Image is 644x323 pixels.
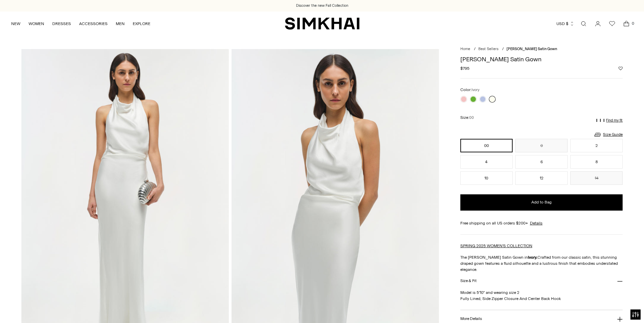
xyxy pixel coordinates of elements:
[507,47,557,51] span: [PERSON_NAME] Satin Gown
[460,317,482,321] h3: More Details
[570,155,623,169] button: 8
[460,87,479,93] label: Color:
[29,16,44,31] a: WOMEN
[515,139,568,152] button: 0
[478,47,498,51] a: Best Sellers
[591,17,605,30] a: Go to the account page
[460,65,470,71] span: $795
[460,47,470,51] a: Home
[460,56,623,62] h1: [PERSON_NAME] Satin Gown
[460,194,623,211] button: Add to Bag
[285,17,360,30] a: SIMKHAI
[630,20,636,26] span: 0
[605,17,619,30] a: Wishlist
[460,114,474,121] label: Size:
[460,155,513,169] button: 4
[460,289,623,302] p: Model is 5'10" and wearing size 2 Fully Lined, Side Zipper Closure And Center Back Hook
[79,16,108,31] a: ACCESSORIES
[460,243,532,248] a: SPRING 2025 WOMEN'S COLLECTION
[515,155,568,169] button: 6
[570,171,623,185] button: 14
[570,139,623,152] button: 2
[11,16,20,31] a: NEW
[469,115,474,120] span: 00
[593,130,623,139] a: Size Guide
[620,17,633,30] a: Open cart modal
[52,16,71,31] a: DRESSES
[474,46,476,52] div: /
[460,46,623,52] nav: breadcrumbs
[502,46,504,52] div: /
[556,16,574,31] button: USD $
[460,254,623,273] p: The [PERSON_NAME] Satin Gown in Crafted from our classic satin, this stunning draped gown feature...
[528,255,537,260] strong: Ivory.
[296,3,348,8] a: Discover the new Fall Collection
[460,220,623,226] div: Free shipping on all US orders $200+
[460,139,513,152] button: 00
[619,66,623,70] button: Add to Wishlist
[116,16,125,31] a: MEN
[460,279,477,283] h3: Size & Fit
[460,273,623,290] button: Size & Fit
[133,16,150,31] a: EXPLORE
[531,199,552,205] span: Add to Bag
[530,220,542,226] a: Details
[577,17,590,30] a: Open search modal
[460,171,513,185] button: 10
[515,171,568,185] button: 12
[472,88,479,92] span: Ivory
